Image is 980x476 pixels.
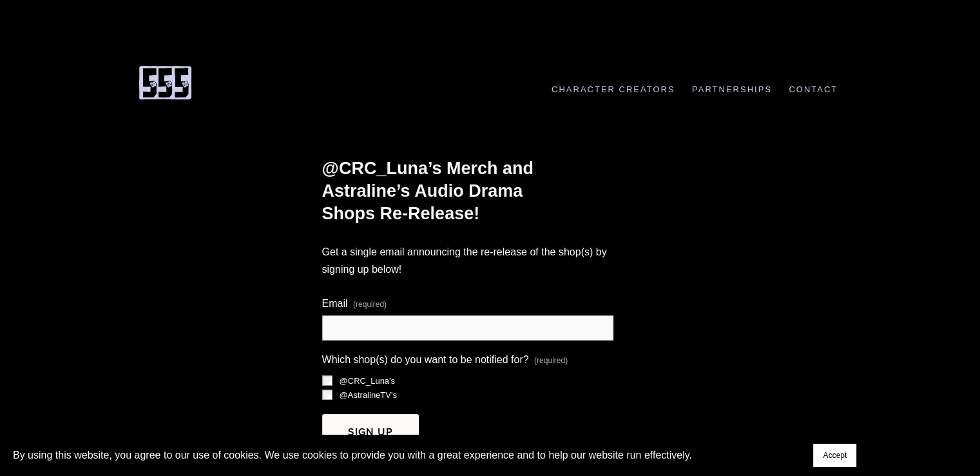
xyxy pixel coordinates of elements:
p: Get a single email announcing the re-release of the shop(s) by signing up below! [322,243,613,278]
span: Accept [823,451,847,460]
h1: @CRC_Luna’s Merch and Astraline’s Audio Drama Shops Re-Release! [322,157,613,225]
span: (required) [534,352,568,369]
span: Which shop(s) do you want to be notified for? [322,354,529,366]
span: @CRC_Luna's [340,376,396,386]
img: 555 Comic [136,64,194,101]
span: @AstralineTV's [340,390,397,400]
span: Sign Up [348,424,393,439]
button: Accept [813,444,856,467]
input: @CRC_Luna's [322,375,332,386]
a: Contact [782,84,845,94]
button: Sign UpSign Up [322,414,419,450]
a: Character Creators [545,84,682,94]
p: By using this website, you agree to our use of cookies. We use cookies to provide you with a grea... [13,446,692,464]
a: Partnerships [686,84,779,94]
span: (required) [353,296,387,313]
input: @AstralineTV's [322,390,332,400]
a: 555 Comic [136,72,194,91]
span: Email [322,298,348,310]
